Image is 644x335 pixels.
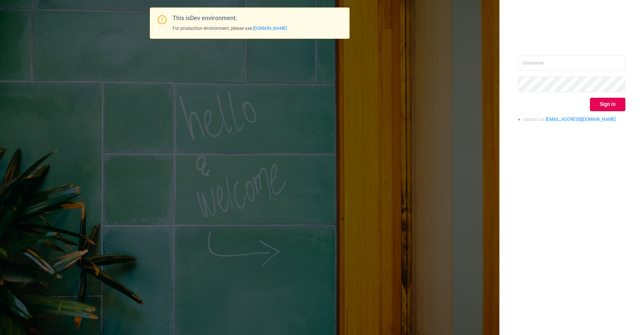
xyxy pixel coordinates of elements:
span: contact us [523,117,544,122]
button: Sign in [590,98,625,111]
a: [EMAIL_ADDRESS][DOMAIN_NAME] [546,117,616,122]
span: This is Dev environment. [173,15,237,22]
span: For production environment, please use [173,26,287,31]
i: icon: exclamation-circle [158,15,167,24]
a: [DOMAIN_NAME] [253,26,287,31]
input: Username [518,55,625,71]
